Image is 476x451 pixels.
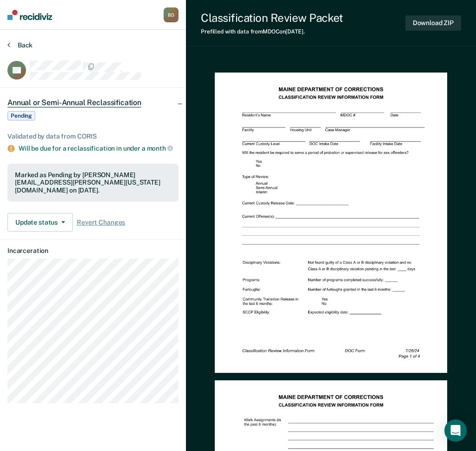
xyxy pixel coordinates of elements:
div: Open Intercom Messenger [444,419,467,442]
div: Marked as Pending by [PERSON_NAME][EMAIL_ADDRESS][PERSON_NAME][US_STATE][DOMAIN_NAME] on [DATE]. [15,171,171,194]
div: B D [164,7,178,22]
span: Revert Changes [77,219,125,226]
span: Pending [7,111,35,120]
button: BD [164,7,178,22]
button: Download ZIP [405,15,461,31]
div: Classification Review Packet [201,11,343,25]
img: Recidiviz [7,10,52,20]
button: Update status [7,213,73,232]
div: Will be due for a reclassification in under a month [19,144,178,153]
img: p1-BQLq1gDy.png [215,73,447,373]
div: Validated by data from CORIS [7,133,178,140]
dt: Incarceration [7,247,178,255]
span: Annual or Semi-Annual Reclassification [7,98,141,107]
div: Prefilled with data from MDOC on [DATE] . [201,28,343,35]
button: Back [7,41,33,49]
